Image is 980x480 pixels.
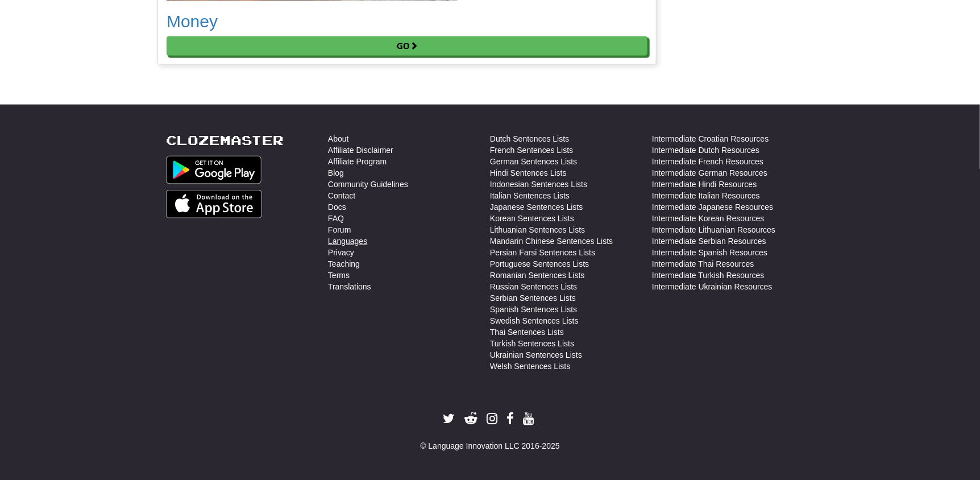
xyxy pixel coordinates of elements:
[328,235,367,247] a: Languages
[490,247,595,258] a: Persian Farsi Sentences Lists
[490,235,613,247] a: Mandarin Chinese Sentences Lists
[328,224,351,235] a: Forum
[328,270,350,281] a: Terms
[490,224,585,235] a: Lithuanian Sentences Lists
[328,281,371,292] a: Translations
[328,144,393,156] a: Affiliate Disclaimer
[490,292,576,304] a: Serbian Sentences Lists
[490,133,569,144] a: Dutch Sentences Lists
[328,179,408,190] a: Community Guidelines
[490,201,583,213] a: Japanese Sentences Lists
[652,213,765,224] a: Intermediate Korean Resources
[490,258,589,270] a: Portuguese Sentences Lists
[652,270,765,281] a: Intermediate Turkish Resources
[490,144,573,156] a: French Sentences Lists
[328,258,360,270] a: Teaching
[652,281,773,292] a: Intermediate Ukrainian Resources
[652,235,766,247] a: Intermediate Serbian Resources
[490,179,587,190] a: Indonesian Sentences Lists
[652,144,759,156] a: Intermediate Dutch Resources
[328,213,344,224] a: FAQ
[652,247,767,258] a: Intermediate Spanish Resources
[328,201,346,213] a: Docs
[328,167,344,179] a: Blog
[166,440,814,452] div: © Language Innovation LLC 2016-2025
[328,190,355,201] a: Contact
[490,156,577,167] a: German Sentences Lists
[490,315,579,326] a: Swedish Sentences Lists
[490,326,564,338] a: Thai Sentences Lists
[166,190,262,218] img: Get it on App Store
[652,201,773,213] a: Intermediate Japanese Resources
[490,349,582,361] a: Ukrainian Sentences Lists
[490,270,585,281] a: Romanian Sentences Lists
[490,190,570,201] a: Italian Sentences Lists
[490,361,570,372] a: Welsh Sentences Lists
[166,133,284,147] a: Clozemaster
[328,156,387,167] a: Affiliate Program
[328,133,349,144] a: About
[652,258,754,270] a: Intermediate Thai Resources
[652,190,760,201] a: Intermediate Italian Resources
[490,281,577,292] a: Russian Sentences Lists
[490,304,577,315] a: Spanish Sentences Lists
[490,167,567,179] a: Hindi Sentences Lists
[652,167,767,179] a: Intermediate German Resources
[490,213,574,224] a: Korean Sentences Lists
[652,133,769,144] a: Intermediate Croatian Resources
[652,224,775,235] a: Intermediate Lithuanian Resources
[328,247,354,258] a: Privacy
[167,12,647,31] h2: Money
[652,156,763,167] a: Intermediate French Resources
[166,156,261,184] img: Get it on Google Play
[490,338,574,349] a: Turkish Sentences Lists
[652,179,757,190] a: Intermediate Hindi Resources
[167,36,647,56] button: Go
